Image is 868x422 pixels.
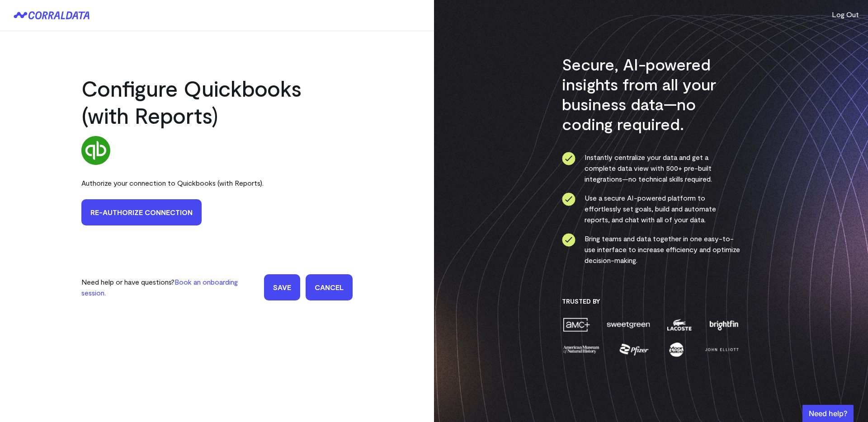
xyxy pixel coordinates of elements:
[306,274,353,300] a: Cancel
[562,152,576,165] img: ico-check-circle-4b19435c.svg
[562,342,601,357] img: amnh-5afada46.png
[562,54,741,134] h3: Secure, AI-powered insights from all your business data—no coding required.
[562,233,741,266] li: Bring teams and data together in one easy-to-use interface to increase efficiency and optimize de...
[562,297,741,305] h3: Trusted By
[81,172,353,194] div: Authorize your connection to Quickbooks (with Reports).
[703,342,740,357] img: john-elliott-25751c40.png
[832,9,859,20] button: Log Out
[606,317,651,333] img: sweetgreen-1d1fb32c.png
[562,233,576,247] img: ico-check-circle-4b19435c.svg
[81,199,202,225] a: Re-authorize Connection
[667,342,685,357] img: moon-juice-c312e729.png
[81,136,110,165] img: quickbooks-67797952.svg
[81,75,353,129] h2: Configure Quickbooks (with Reports)
[81,277,259,298] p: Need help or have questions?
[562,317,591,333] img: amc-0b11a8f1.png
[666,317,693,333] img: lacoste-7a6b0538.png
[708,317,740,333] img: brightfin-a251e171.png
[618,342,650,357] img: pfizer-e137f5fc.png
[264,274,300,300] input: Save
[562,192,576,206] img: ico-check-circle-4b19435c.svg
[562,192,741,225] li: Use a secure AI-powered platform to effortlessly set goals, build and automate reports, and chat ...
[562,152,741,184] li: Instantly centralize your data and get a complete data view with 500+ pre-built integrations—no t...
